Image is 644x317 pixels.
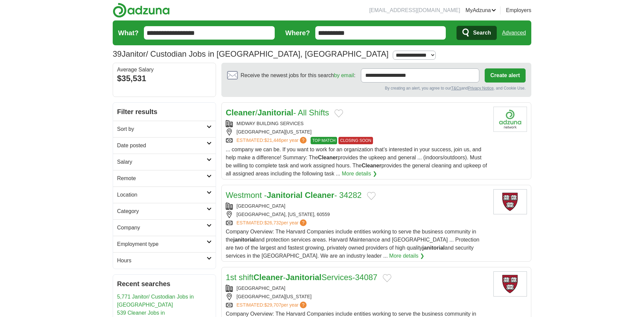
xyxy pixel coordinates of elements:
[485,68,526,83] button: Create alert
[226,229,479,259] span: Company Overview: The Harvard Companies include entities working to serve the business community ...
[117,142,207,150] h2: Date posted
[493,271,527,297] img: Harvard University logo
[226,108,255,117] strong: Cleaner
[457,26,496,40] button: Search
[233,237,256,243] strong: janitorial
[473,26,491,40] span: Search
[226,108,329,117] a: Cleaner/Janitorial- All Shifts
[113,103,216,121] h2: Filter results
[451,86,461,91] a: T&Cs
[226,211,488,218] div: [GEOGRAPHIC_DATA], [US_STATE], 60559
[422,245,445,251] strong: janitorial
[113,187,216,203] a: Location
[342,170,377,178] a: More details ❯
[117,125,207,133] h2: Sort by
[226,128,488,136] div: [GEOGRAPHIC_DATA][US_STATE]
[264,302,281,308] span: $29,707
[113,49,389,58] h1: Janitor/ Custodian Jobs in [GEOGRAPHIC_DATA], [GEOGRAPHIC_DATA]
[113,121,216,137] a: Sort by
[362,163,381,168] strong: Cleaner
[117,294,194,308] a: 5,771 Janitor/ Custodian Jobs in [GEOGRAPHIC_DATA]
[334,72,354,78] a: by email
[117,207,207,215] h2: Category
[264,138,281,143] span: $21,446
[466,6,496,14] a: MyAdzuna
[236,203,285,209] a: [GEOGRAPHIC_DATA]
[236,285,285,291] a: [GEOGRAPHIC_DATA]
[502,26,526,40] a: Advanced
[338,137,373,144] span: CLOSING SOON
[227,85,526,91] div: By creating an alert, you agree to our and , and Cookie Use.
[117,67,212,72] div: Average Salary
[113,252,216,269] a: Hours
[258,108,293,117] strong: Janitorial
[300,137,307,144] span: ?
[236,302,308,309] a: ESTIMATED:$29,707per year?
[300,302,307,308] span: ?
[226,191,362,200] a: Westmont -Janitorial Cleaner- 34282
[113,154,216,170] a: Salary
[113,203,216,219] a: Category
[117,240,207,248] h2: Employment type
[240,71,355,80] span: Receive the newest jobs for this search :
[285,28,310,38] label: Where?
[226,293,488,300] div: [GEOGRAPHIC_DATA][US_STATE]
[318,155,338,160] strong: Cleaner
[113,170,216,187] a: Remote
[300,219,307,226] span: ?
[334,109,343,117] button: Add to favorite jobs
[226,147,487,176] span: ... company we can be. If you want to work for an organization that’s interested in your success,...
[113,236,216,252] a: Employment type
[254,273,283,282] strong: Cleaner
[389,252,424,260] a: More details ❯
[468,86,494,91] a: Privacy Notice
[493,189,527,214] img: Harvard University logo
[311,137,337,144] span: TOP MATCH
[226,120,488,127] div: MIDWAY BUILDING SERVICES
[113,3,170,18] img: Adzuna logo
[383,274,391,282] button: Add to favorite jobs
[264,220,281,225] span: $26,732
[117,174,207,182] h2: Remote
[226,273,377,282] a: 1st shiftCleaner-JanitorialServices-34087
[113,48,122,60] span: 39
[117,72,212,85] div: $35,531
[369,6,460,14] li: [EMAIL_ADDRESS][DOMAIN_NAME]
[367,192,376,200] button: Add to favorite jobs
[113,137,216,154] a: Date posted
[236,219,308,226] a: ESTIMATED:$26,732per year?
[113,219,216,236] a: Company
[117,158,207,166] h2: Salary
[493,107,527,132] img: Company logo
[305,191,334,200] strong: Cleaner
[236,137,308,144] a: ESTIMATED:$21,446per year?
[117,257,207,265] h2: Hours
[506,6,531,14] a: Employers
[117,279,212,289] h2: Recent searches
[286,273,322,282] strong: Janitorial
[118,28,139,38] label: What?
[117,191,207,199] h2: Location
[117,224,207,232] h2: Company
[267,191,303,200] strong: Janitorial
